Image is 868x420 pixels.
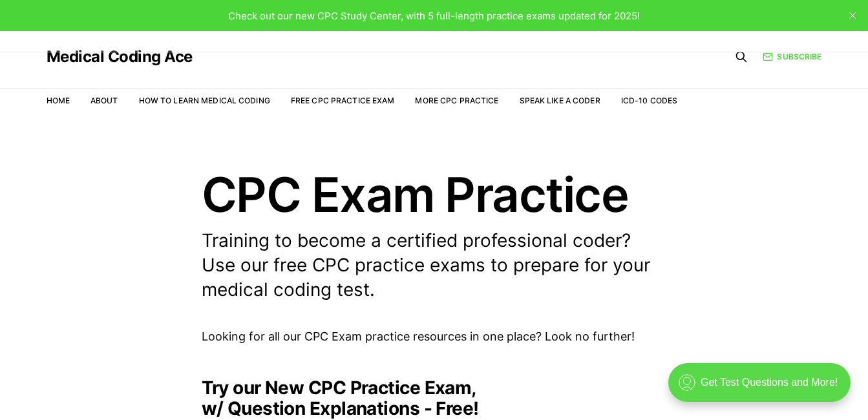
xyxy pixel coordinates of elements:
[47,96,70,105] a: Home
[90,96,118,105] a: About
[228,10,640,22] span: Check out our new CPC Study Center, with 5 full-length practice exams updated for 2025!
[842,5,863,26] button: close
[657,357,868,420] iframe: portal-trigger
[202,377,667,419] h2: Try our New CPC Practice Exam, w/ Question Explanations - Free!
[202,171,667,218] h1: CPC Exam Practice
[415,96,498,105] a: More CPC Practice
[139,96,270,105] a: How to Learn Medical Coding
[520,96,600,105] a: Speak Like a Coder
[291,96,395,105] a: Free CPC Practice Exam
[763,50,821,63] a: Subscribe
[621,96,677,105] a: ICD-10 Codes
[47,49,193,65] a: Medical Coding Ace
[202,229,667,302] p: Training to become a certified professional coder? Use our free CPC practice exams to prepare for...
[202,328,667,346] p: Looking for all our CPC Exam practice resources in one place? Look no further!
